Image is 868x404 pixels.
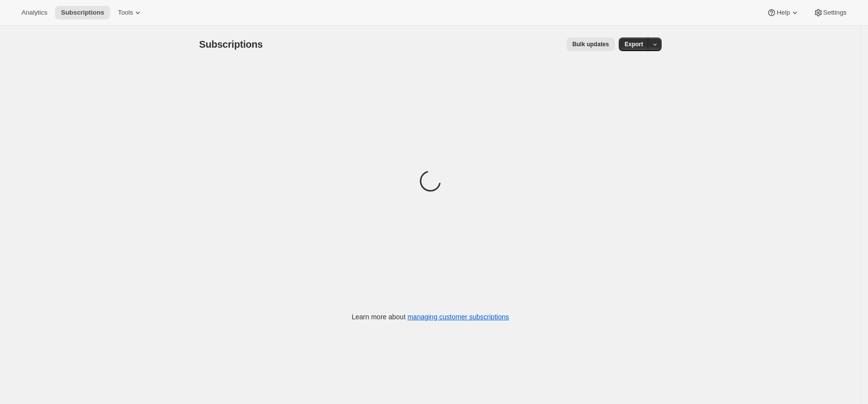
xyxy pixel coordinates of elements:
span: Bulk updates [573,40,609,48]
button: Help [761,6,805,19]
button: Tools [112,6,148,19]
button: Analytics [16,6,53,19]
a: managing customer subscriptions [407,313,509,321]
span: Subscriptions [61,9,104,17]
span: Help [776,9,790,17]
button: Settings [808,6,852,19]
button: Export [619,37,649,51]
span: Analytics [21,9,47,17]
button: Bulk updates [567,37,615,51]
span: Export [625,40,643,48]
span: Subscriptions [199,39,263,50]
button: Subscriptions [55,6,110,19]
p: Learn more about [352,312,509,322]
span: Tools [118,9,133,17]
span: Settings [823,9,847,17]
